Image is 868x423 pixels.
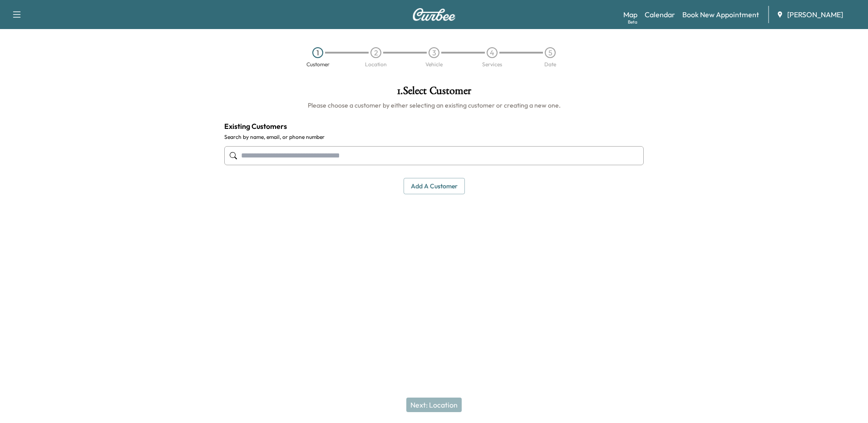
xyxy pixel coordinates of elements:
h4: Existing Customers [224,121,644,132]
button: Add a customer [404,178,465,195]
a: MapBeta [623,9,637,20]
img: Curbee Logo [412,8,456,21]
h6: Please choose a customer by either selecting an existing customer or creating a new one. [224,101,644,110]
div: Customer [306,62,330,67]
a: Book New Appointment [682,9,759,20]
a: Calendar [645,9,675,20]
div: 1 [312,47,323,58]
label: Search by name, email, or phone number [224,133,644,141]
div: 4 [487,47,498,58]
div: 5 [545,47,556,58]
div: 3 [429,47,439,58]
div: Vehicle [425,62,443,67]
div: Location [365,62,387,67]
div: 2 [370,47,381,58]
span: [PERSON_NAME] [787,9,843,20]
h1: 1 . Select Customer [224,85,644,101]
div: Services [482,62,502,67]
div: Beta [628,19,637,25]
div: Date [544,62,556,67]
